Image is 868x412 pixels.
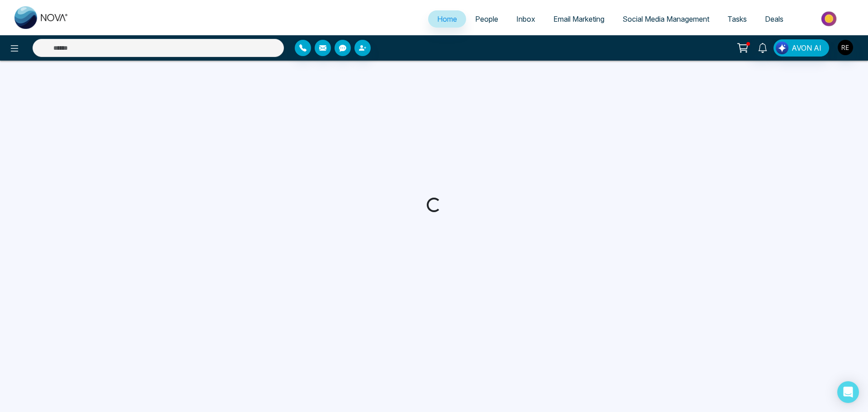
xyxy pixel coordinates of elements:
a: Email Marketing [544,10,613,28]
a: People [466,10,507,28]
span: Home [437,14,457,24]
a: Inbox [507,10,544,28]
img: User Avatar [838,40,853,55]
span: People [475,14,498,24]
span: Social Media Management [623,14,709,24]
a: Tasks [718,10,756,28]
button: AVON AI [774,39,829,57]
div: Open Intercom Messenger [837,381,859,403]
span: AVON AI [792,43,821,53]
img: Nova CRM Logo [14,6,69,29]
img: Market-place.gif [797,9,863,29]
a: Social Media Management [613,10,718,28]
span: Deals [765,14,783,24]
span: Tasks [727,14,747,24]
a: Home [428,10,466,28]
span: Email Marketing [553,14,604,24]
img: Lead Flow [776,42,788,54]
a: Deals [756,10,793,28]
span: Inbox [516,14,535,24]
